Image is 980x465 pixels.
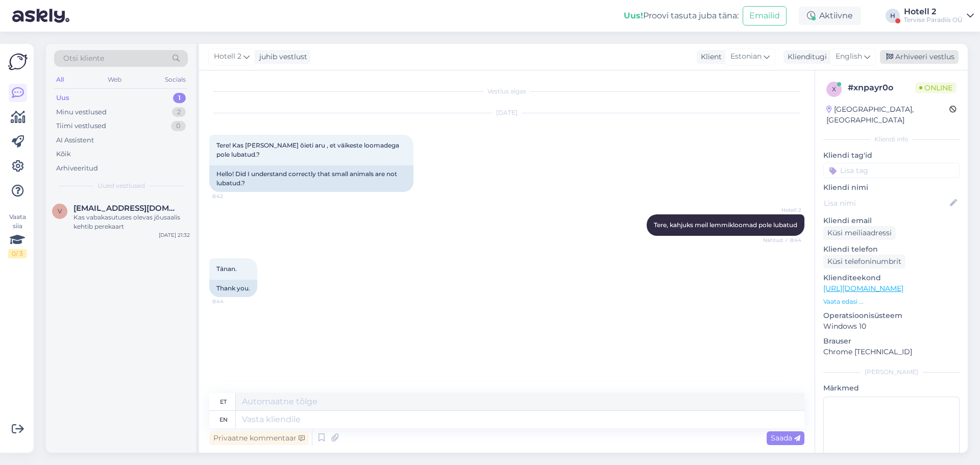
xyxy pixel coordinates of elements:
[915,82,957,93] span: Online
[823,368,960,377] div: [PERSON_NAME]
[159,231,190,239] div: [DATE] 21:32
[783,52,827,62] div: Klienditugi
[823,135,960,144] div: Kliendi info
[823,163,960,178] input: Lisa tag
[220,393,227,410] div: et
[904,16,963,24] div: Tervise Paradiis OÜ
[823,244,960,255] p: Kliendi telefon
[56,107,107,117] div: Minu vestlused
[624,11,643,20] b: Uus!
[823,226,896,240] div: Küsi meiliaadressi
[8,52,28,71] img: Askly Logo
[823,273,960,283] p: Klienditeekond
[255,52,307,62] div: juhib vestlust
[209,431,309,445] div: Privaatne kommentaar
[209,108,804,117] div: [DATE]
[799,7,861,25] div: Aktiivne
[163,73,188,86] div: Socials
[904,8,974,24] a: Hotell 2Tervise Paradiis OÜ
[823,284,903,293] a: [URL][DOMAIN_NAME]
[56,135,94,145] div: AI Assistent
[823,255,905,268] div: Küsi telefoninumbrit
[216,141,401,158] span: Tere! Kas [PERSON_NAME] õieti aru , et väikeste loomadega pole lubatud.?
[209,280,257,297] div: Thank you.
[823,347,960,357] p: Chrome [TECHNICAL_ID]
[56,121,106,131] div: Tiimi vestlused
[212,192,251,200] span: 8:42
[214,51,241,62] span: Hotell 2
[624,10,739,22] div: Proovi tasuta juba täna:
[836,51,862,62] span: English
[219,411,228,428] div: en
[654,221,797,229] span: Tere, kahjuks meil lemmikloomad pole lubatud
[763,206,801,214] span: Hotell 2
[58,207,62,215] span: v
[63,53,104,64] span: Otsi kliente
[848,82,915,94] div: # xnpayr0o
[823,297,960,306] p: Vaata edasi ...
[880,50,959,64] div: Arhiveeri vestlus
[823,336,960,347] p: Brauser
[823,321,960,332] p: Windows 10
[106,73,124,86] div: Web
[56,163,98,174] div: Arhiveeritud
[823,310,960,321] p: Operatsioonisüsteem
[212,298,251,305] span: 8:44
[886,9,900,23] div: H
[209,87,804,96] div: Vestlus algas
[54,73,66,86] div: All
[172,107,186,117] div: 2
[216,265,237,273] span: Tänan.
[697,52,722,62] div: Klient
[730,51,762,62] span: Estonian
[904,8,963,16] div: Hotell 2
[73,204,180,213] span: vaike09@gmail.com
[97,181,145,190] span: Uued vestlused
[743,6,787,26] button: Emailid
[209,165,413,192] div: Hello! Did I understand correctly that small animals are not lubatud.?
[763,236,801,244] span: Nähtud ✓ 8:44
[173,93,186,103] div: 1
[8,212,27,258] div: Vaata siia
[823,150,960,161] p: Kliendi tag'id
[826,104,949,126] div: [GEOGRAPHIC_DATA], [GEOGRAPHIC_DATA]
[823,215,960,226] p: Kliendi email
[8,249,27,258] div: 0 / 3
[771,433,800,443] span: Saada
[73,213,190,231] div: Kas vabakasutuses olevas jõusaalis kehtib perekaart
[824,198,948,209] input: Lisa nimi
[823,182,960,193] p: Kliendi nimi
[832,85,836,93] span: x
[171,121,186,131] div: 0
[56,149,71,159] div: Kõik
[56,93,69,103] div: Uus
[823,383,960,394] p: Märkmed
